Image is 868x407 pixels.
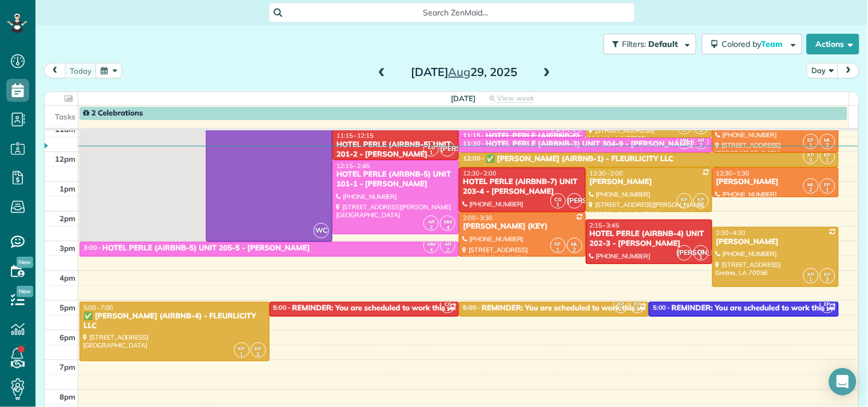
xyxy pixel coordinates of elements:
[238,345,245,352] span: KP
[623,39,647,49] span: Filters:
[821,185,835,195] small: 1
[702,34,802,54] button: Colored byTeam
[551,199,565,210] small: 1
[677,199,692,210] small: 1
[336,170,455,189] div: HOTEL PERLE (AIRBNB-5) UNIT 101-1 - [PERSON_NAME]
[821,155,835,166] small: 1
[55,154,76,163] span: 12pm
[251,349,265,360] small: 3
[336,131,374,139] span: 11:15 - 12:15
[551,125,565,136] small: 4
[440,141,455,157] span: [PERSON_NAME]
[589,229,709,249] div: HOTEL PERLE (AIRBNB-4) UNIT 202-3 - [PERSON_NAME]
[677,140,692,151] small: 4
[697,248,704,254] span: CG
[462,222,582,232] div: [PERSON_NAME] (KEY)
[463,169,496,177] span: 12:30 - 2:00
[441,304,455,315] small: 1
[60,244,76,253] span: 3pm
[314,223,329,238] span: WC
[336,162,370,170] span: 12:15 - 2:45
[589,177,709,187] div: [PERSON_NAME]
[255,345,261,352] span: KP
[825,181,831,187] span: EP
[694,199,708,210] small: 3
[807,34,859,54] button: Actions
[60,392,76,401] span: 8pm
[677,125,692,136] small: 1
[17,286,33,297] span: New
[590,169,623,177] span: 12:30 - 2:00
[694,125,708,136] small: 3
[681,196,688,202] span: KP
[44,63,66,78] button: prev
[83,312,266,331] div: ✅ [PERSON_NAME] (AIRBNB-4) - FLEURLICITY LLC
[65,63,97,78] button: today
[614,304,628,315] small: 1
[60,273,76,282] span: 4pm
[672,304,859,313] div: REMINDER: You are scheduled to work this weekend
[60,362,76,372] span: 7pm
[444,218,452,225] span: MM
[486,154,673,164] div: ✅ [PERSON_NAME] (AIRBNB-1) - FLEURLICITY LLC
[804,140,818,151] small: 1
[424,147,438,158] small: 1
[694,252,708,263] small: 1
[808,137,814,143] span: EP
[17,257,33,268] span: New
[677,245,692,261] span: [PERSON_NAME]
[60,184,76,193] span: 1pm
[554,196,561,202] span: CG
[102,244,310,253] div: HOTEL PERLE (AIRBNB-5) UNIT 205-5 - [PERSON_NAME]
[697,196,704,202] span: KP
[567,193,582,209] span: [PERSON_NAME]
[716,169,750,177] span: 12:30 - 1:30
[568,245,582,256] small: 2
[716,229,746,237] span: 2:30 - 4:30
[424,222,438,233] small: 2
[604,34,696,54] button: Filters: Default
[631,304,645,315] small: 3
[84,304,113,312] span: 5:00 - 7:00
[463,214,493,222] span: 2:00 - 3:30
[60,214,76,223] span: 2pm
[804,274,818,285] small: 1
[804,155,818,166] small: 3
[716,237,835,247] div: [PERSON_NAME]
[424,245,438,256] small: 4
[462,177,582,197] div: HOTEL PERLE (AIRBNB-7) UNIT 203-4 - [PERSON_NAME]
[807,63,839,78] button: Day
[821,140,835,151] small: 2
[292,304,479,313] div: REMINDER: You are scheduled to work this weekend
[722,39,787,49] span: Colored by
[821,274,835,285] small: 3
[551,245,565,256] small: 1
[441,245,455,256] small: 2
[486,139,693,149] div: HOTEL PERLE (AIRBNB-3) UNIT 304-9 - [PERSON_NAME]
[804,185,818,195] small: 2
[497,94,534,103] span: View week
[83,109,143,118] span: 2 Celebrations
[336,140,455,159] div: HOTEL PERLE (AIRBNB-5) UNIT 201-2 - [PERSON_NAME]
[428,218,435,225] span: AR
[449,65,471,79] span: Aug
[838,63,859,78] button: next
[568,125,582,136] small: 2
[824,271,831,277] span: KP
[428,144,435,150] span: CG
[60,303,76,312] span: 5pm
[590,221,620,229] span: 2:15 - 3:45
[649,39,679,49] span: Default
[393,66,536,78] h2: [DATE] 29, 2025
[821,304,835,315] small: 1
[441,222,455,233] small: 4
[829,368,857,396] div: Open Intercom Messenger
[235,349,249,360] small: 1
[571,241,578,247] span: ML
[762,39,785,49] span: Team
[555,241,561,247] span: EP
[824,137,831,143] span: ML
[451,94,476,103] span: [DATE]
[60,333,76,342] span: 6pm
[807,181,814,187] span: ML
